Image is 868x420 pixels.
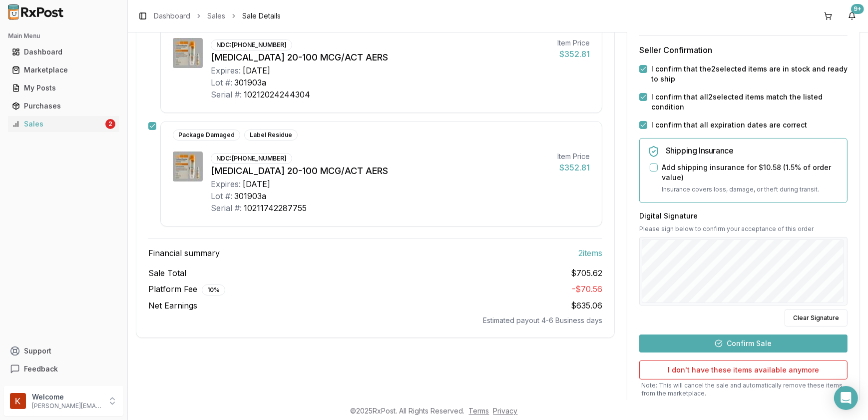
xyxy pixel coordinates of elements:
label: I confirm that the 2 selected items are in stock and ready to ship [651,64,848,84]
img: RxPost Logo [4,4,68,20]
div: Item Price [557,151,590,161]
div: Lot #: [211,190,232,202]
p: Welcome [32,392,101,402]
div: [DATE] [243,178,270,190]
div: 9+ [851,4,864,14]
a: Sales2 [8,115,119,133]
img: Combivent Respimat 20-100 MCG/ACT AERS [173,151,203,181]
span: - $70.56 [572,284,602,294]
button: Sales2 [4,116,123,132]
h2: Main Menu [8,32,119,40]
label: I confirm that all expiration dates are correct [651,120,807,130]
a: My Posts [8,79,119,97]
h3: Seller Confirmation [639,44,848,56]
p: Please sign below to confirm your acceptance of this order [639,225,848,233]
button: Marketplace [4,62,123,78]
span: Sale Total [148,267,186,279]
div: $352.81 [557,161,590,173]
p: Insurance covers loss, damage, or theft during transit. [662,184,839,194]
button: Dashboard [4,44,123,60]
div: NDC: [PHONE_NUMBER] [211,153,292,164]
div: Sales [12,119,103,129]
button: I don't have these items available anymore [639,360,848,379]
div: Marketplace [12,65,115,75]
div: Item Price [557,38,590,48]
a: Dashboard [8,43,119,61]
div: 10211742287755 [244,202,307,214]
div: 301903a [234,190,266,202]
div: $352.81 [557,48,590,60]
nav: breadcrumb [154,11,281,21]
label: Add shipping insurance for $10.58 ( 1.5 % of order value) [662,162,839,182]
div: [MEDICAL_DATA] 20-100 MCG/ACT AERS [211,164,549,178]
span: Feedback [24,364,58,374]
a: Terms [469,406,489,415]
span: 2 item s [578,247,602,259]
div: [DATE] [243,64,270,76]
a: Dashboard [154,11,190,21]
span: Financial summary [148,247,220,259]
div: Open Intercom Messenger [834,386,858,410]
a: Purchases [8,97,119,115]
div: Label Residue [244,129,298,140]
img: Combivent Respimat 20-100 MCG/ACT AERS [173,38,203,68]
button: 9+ [844,8,860,24]
div: [MEDICAL_DATA] 20-100 MCG/ACT AERS [211,50,549,64]
div: Purchases [12,101,115,111]
button: My Posts [4,80,123,96]
img: User avatar [10,393,26,409]
span: Sale Details [242,11,281,21]
a: Sales [207,11,225,21]
span: Net Earnings [148,299,197,311]
div: Package Damaged [173,129,240,140]
h3: Digital Signature [639,211,848,221]
div: My Posts [12,83,115,93]
h5: Shipping Insurance [666,146,839,154]
p: Note: This will cancel the sale and automatically remove these items from the marketplace. [639,381,848,397]
div: 10 % [202,284,225,295]
div: Serial #: [211,202,242,214]
span: $635.06 [571,300,602,310]
div: 10212024244304 [244,88,310,100]
div: Expires: [211,178,241,190]
button: Support [4,342,123,360]
div: Serial #: [211,88,242,100]
div: Estimated payout 4-6 Business days [148,315,602,325]
span: $705.62 [571,267,602,279]
button: Feedback [4,360,123,378]
div: 2 [105,119,115,129]
div: 301903a [234,76,266,88]
span: Platform Fee [148,283,225,295]
a: Marketplace [8,61,119,79]
a: Privacy [493,406,518,415]
button: Purchases [4,98,123,114]
button: Confirm Sale [639,334,848,352]
div: Expires: [211,64,241,76]
label: I confirm that all 2 selected items match the listed condition [651,92,848,112]
div: NDC: [PHONE_NUMBER] [211,39,292,50]
p: [PERSON_NAME][EMAIL_ADDRESS][DOMAIN_NAME] [32,402,101,410]
button: Clear Signature [785,309,848,326]
div: Lot #: [211,76,232,88]
div: Dashboard [12,47,115,57]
